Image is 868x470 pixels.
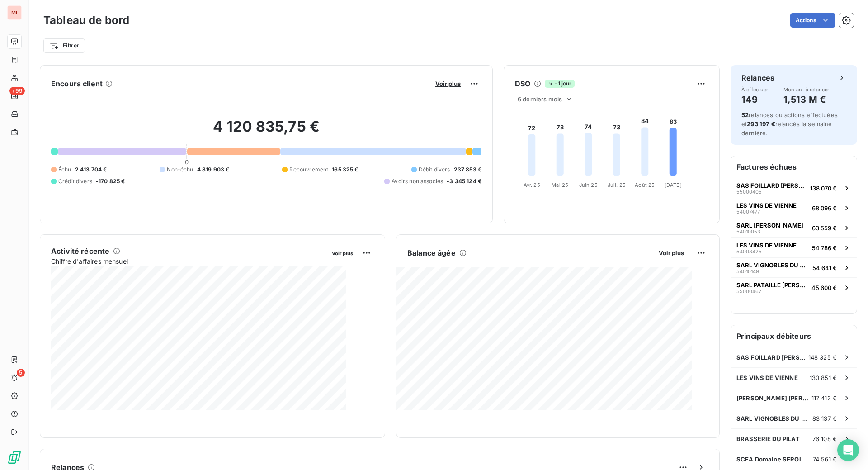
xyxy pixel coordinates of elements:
[524,182,540,188] tspan: Avr. 25
[289,166,328,174] span: Recouvrement
[736,202,797,209] span: LES VINS DE VIENNE
[741,72,774,83] h6: Relances
[811,284,837,291] span: 45 600 €
[810,374,837,381] span: 130 851 €
[741,111,838,137] span: relances ou actions effectuées et relancés la semaine dernière.
[736,261,809,269] span: SARL VIGNOBLES DU MONTEILLET
[419,166,450,174] span: Débit divers
[736,435,800,442] span: BRASSERIE DU PILAT
[579,182,598,188] tspan: Juin 25
[515,78,530,89] h6: DSO
[736,209,760,214] span: 54007477
[552,182,568,188] tspan: Mai 25
[783,92,830,107] h4: 1,513 M €
[454,166,481,174] span: 237 853 €
[75,166,107,174] span: 2 413 704 €
[736,249,762,254] span: 54008425
[808,354,837,361] span: 148 325 €
[167,166,193,174] span: Non-échu
[435,80,461,87] span: Voir plus
[665,182,682,188] tspan: [DATE]
[736,189,762,195] span: 55000405
[810,185,837,192] span: 138 070 €
[51,118,481,145] h2: 4 120 835,75 €
[51,246,109,256] h6: Activité récente
[7,450,22,465] img: Logo LeanPay
[447,177,481,185] span: -3 345 124 €
[736,456,802,463] span: SCEA Domaine SEROL
[43,38,85,53] button: Filtrer
[58,166,71,174] span: Échu
[813,456,837,463] span: 74 561 €
[736,354,808,361] span: SAS FOILLARD [PERSON_NAME]
[392,177,443,185] span: Avoirs non associés
[736,182,807,189] span: SAS FOILLARD [PERSON_NAME]
[790,13,835,28] button: Actions
[608,182,626,188] tspan: Juil. 25
[332,250,353,256] span: Voir plus
[7,5,22,20] div: MI
[731,257,857,277] button: SARL VIGNOBLES DU MONTEILLET5401014954 641 €
[656,249,687,257] button: Voir plus
[812,435,837,442] span: 76 108 €
[659,249,684,256] span: Voir plus
[17,369,25,377] span: 5
[736,374,798,381] span: LES VINS DE VIENNE
[741,87,769,92] span: À effectuer
[731,198,857,218] button: LES VINS DE VIENNE5400747768 096 €
[731,277,857,297] button: SARL PATAILLE [PERSON_NAME]5500046745 600 €
[185,158,189,166] span: 0
[731,218,857,237] button: SARL [PERSON_NAME]5401005363 559 €
[812,264,837,271] span: 54 641 €
[812,244,837,252] span: 54 786 €
[837,439,859,461] div: Open Intercom Messenger
[51,256,325,266] span: Chiffre d'affaires mensuel
[736,289,761,294] span: 55000467
[811,394,837,402] span: 117 412 €
[736,229,760,234] span: 54010053
[332,166,358,174] span: 165 325 €
[9,87,25,95] span: +99
[329,249,356,257] button: Voir plus
[43,12,129,28] h3: Tableau de bord
[736,269,759,274] span: 54010149
[96,177,125,185] span: -170 825 €
[433,80,463,88] button: Voir plus
[731,156,857,178] h6: Factures échues
[635,182,655,188] tspan: Août 25
[545,80,574,88] span: -1 jour
[812,224,837,232] span: 63 559 €
[783,87,830,92] span: Montant à relancer
[747,120,775,128] span: 293 197 €
[736,222,803,229] span: SARL [PERSON_NAME]
[736,394,811,402] span: [PERSON_NAME] [PERSON_NAME]
[58,177,92,185] span: Crédit divers
[736,281,808,289] span: SARL PATAILLE [PERSON_NAME]
[736,242,797,249] span: LES VINS DE VIENNE
[731,178,857,198] button: SAS FOILLARD [PERSON_NAME]55000405138 070 €
[812,204,837,212] span: 68 096 €
[741,92,769,107] h4: 149
[197,166,230,174] span: 4 819 903 €
[812,415,837,422] span: 83 137 €
[518,95,562,103] span: 6 derniers mois
[51,78,103,89] h6: Encours client
[736,415,812,422] span: SARL VIGNOBLES DU MONTEILLET
[731,325,857,347] h6: Principaux débiteurs
[741,111,749,119] span: 52
[731,237,857,257] button: LES VINS DE VIENNE5400842554 786 €
[407,247,456,258] h6: Balance âgée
